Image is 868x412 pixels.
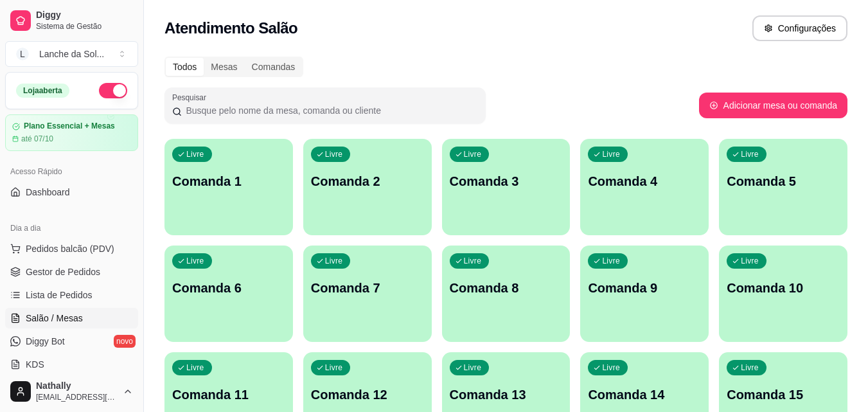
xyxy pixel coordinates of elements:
[588,386,701,404] p: Comanda 14
[5,262,138,282] a: Gestor de Pedidos
[5,285,138,305] a: Lista de Pedidos
[186,149,204,159] p: Livre
[588,172,701,190] p: Comanda 4
[727,279,840,297] p: Comanda 10
[16,84,69,98] div: Loja aberta
[741,149,759,159] p: Livre
[36,10,133,21] span: Diggy
[727,386,840,404] p: Comanda 15
[450,279,563,297] p: Comanda 8
[5,41,138,67] button: Select a team
[464,256,482,266] p: Livre
[99,83,127,98] button: Alterar Status
[26,242,114,255] span: Pedidos balcão (PDV)
[26,335,65,348] span: Diggy Bot
[311,172,424,190] p: Comanda 2
[303,139,432,235] button: LivreComanda 2
[752,15,847,41] button: Configurações
[26,358,44,371] span: KDS
[719,139,847,235] button: LivreComanda 5
[464,149,482,159] p: Livre
[442,246,571,342] button: LivreComanda 8
[450,386,563,404] p: Comanda 13
[325,363,343,373] p: Livre
[166,58,204,76] div: Todos
[5,376,138,407] button: Nathally[EMAIL_ADDRESS][DOMAIN_NAME]
[36,21,133,31] span: Sistema de Gestão
[741,256,759,266] p: Livre
[26,186,70,199] span: Dashboard
[36,381,118,392] span: Nathally
[588,279,701,297] p: Comanda 9
[602,149,620,159] p: Livre
[26,289,93,301] span: Lista de Pedidos
[741,363,759,373] p: Livre
[602,256,620,266] p: Livre
[245,58,303,76] div: Comandas
[727,172,840,190] p: Comanda 5
[26,265,100,278] span: Gestor de Pedidos
[39,48,104,60] div: Lanche da Sol ...
[325,256,343,266] p: Livre
[699,93,847,118] button: Adicionar mesa ou comanda
[450,172,563,190] p: Comanda 3
[311,386,424,404] p: Comanda 12
[5,182,138,202] a: Dashboard
[5,238,138,259] button: Pedidos balcão (PDV)
[172,386,285,404] p: Comanda 11
[5,5,138,36] a: DiggySistema de Gestão
[5,308,138,328] a: Salão / Mesas
[719,246,847,342] button: LivreComanda 10
[325,149,343,159] p: Livre
[5,114,138,151] a: Plano Essencial + Mesasaté 07/10
[172,172,285,190] p: Comanda 1
[164,18,297,39] h2: Atendimento Salão
[442,139,571,235] button: LivreComanda 3
[5,354,138,375] a: KDS
[464,363,482,373] p: Livre
[311,279,424,297] p: Comanda 7
[580,139,709,235] button: LivreComanda 4
[16,48,29,60] span: L
[182,104,478,117] input: Pesquisar
[36,392,118,402] span: [EMAIL_ADDRESS][DOMAIN_NAME]
[580,246,709,342] button: LivreComanda 9
[602,363,620,373] p: Livre
[204,58,244,76] div: Mesas
[5,331,138,352] a: Diggy Botnovo
[21,134,53,144] article: até 07/10
[172,279,285,297] p: Comanda 6
[303,246,432,342] button: LivreComanda 7
[164,246,293,342] button: LivreComanda 6
[24,121,115,131] article: Plano Essencial + Mesas
[164,139,293,235] button: LivreComanda 1
[186,363,204,373] p: Livre
[186,256,204,266] p: Livre
[5,218,138,238] div: Dia a dia
[5,161,138,182] div: Acesso Rápido
[26,312,83,325] span: Salão / Mesas
[172,92,211,103] label: Pesquisar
